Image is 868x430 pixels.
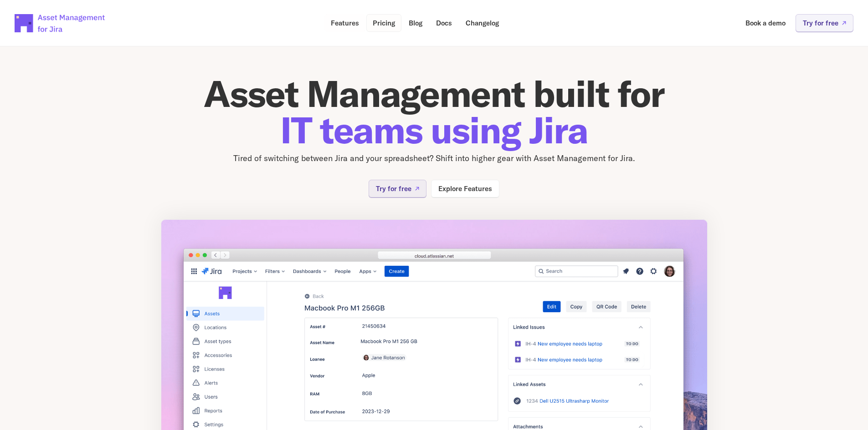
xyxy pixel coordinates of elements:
a: Features [324,14,365,32]
a: Changelog [459,14,505,32]
p: Book a demo [745,20,786,26]
p: Docs [436,20,452,26]
span: IT teams using Jira [280,107,588,153]
p: Blog [409,20,422,26]
p: Try for free [803,20,838,26]
a: Pricing [366,14,401,32]
a: Explore Features [431,180,499,197]
a: Try for free [369,180,426,197]
p: Explore Features [438,185,492,192]
p: Features [331,20,359,26]
p: Changelog [466,20,499,26]
h1: Asset Management built for [161,76,708,148]
a: Try for free [796,14,853,32]
a: Book a demo [739,14,792,32]
p: Tired of switching between Jira and your spreadsheet? Shift into higher gear with Asset Managemen... [161,152,708,165]
p: Pricing [373,20,395,26]
a: Docs [430,14,458,32]
a: Blog [402,14,429,32]
p: Try for free [376,185,411,192]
